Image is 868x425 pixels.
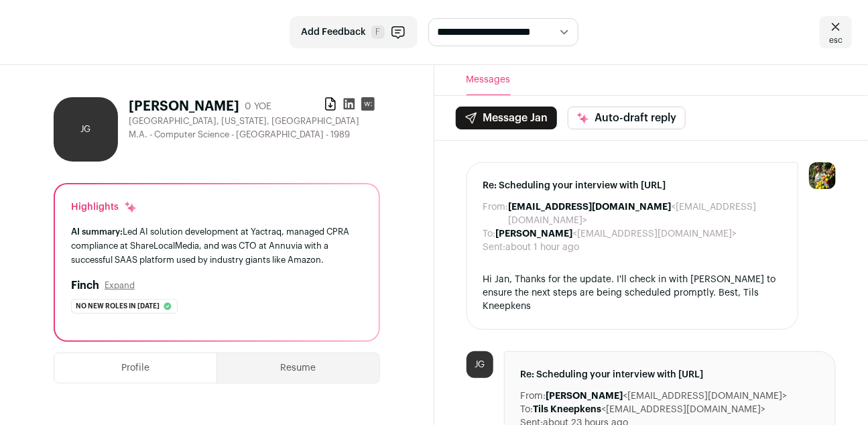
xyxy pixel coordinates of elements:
button: Auto-draft reply [568,107,686,129]
button: Messages [467,65,511,95]
div: Led AI solution development at Yactraq, managed CPRA compliance at ShareLocalMedia, and was CTO a... [71,225,363,267]
span: No new roles in [DATE] [76,300,160,313]
div: Hi Jan, Thanks for the update. I'll check in with [PERSON_NAME] to ensure the next steps are bein... [483,273,782,313]
span: esc [829,35,843,46]
button: Message Jan [456,107,557,129]
span: Add Feedback [301,25,366,39]
div: JG [467,351,493,378]
dd: about 1 hour ago [506,241,580,254]
h1: [PERSON_NAME] [129,97,239,116]
b: [EMAIL_ADDRESS][DOMAIN_NAME] [509,202,672,212]
dt: From: [483,200,509,227]
div: 0 YOE [245,100,271,113]
span: Re: Scheduling your interview with [URL] [483,179,782,192]
dt: From: [521,389,546,403]
dd: <[EMAIL_ADDRESS][DOMAIN_NAME]> [534,403,766,416]
dd: <[EMAIL_ADDRESS][DOMAIN_NAME]> [496,227,737,241]
dd: <[EMAIL_ADDRESS][DOMAIN_NAME]> [509,200,782,227]
b: [PERSON_NAME] [496,229,573,239]
div: M.A. - Computer Science - [GEOGRAPHIC_DATA] - 1989 [129,129,380,140]
h2: Finch [71,278,99,294]
button: Expand [105,280,135,291]
span: F [371,25,385,39]
span: Re: Scheduling your interview with [URL] [521,368,820,381]
a: esc [820,16,852,48]
b: [PERSON_NAME] [546,391,623,401]
button: Resume [217,353,379,383]
span: AI summary: [71,227,123,236]
dt: To: [483,227,496,241]
b: Tils Kneepkens [534,405,602,414]
span: [GEOGRAPHIC_DATA], [US_STATE], [GEOGRAPHIC_DATA] [129,116,359,127]
div: Highlights [71,200,137,214]
button: Add Feedback F [290,16,418,48]
dd: <[EMAIL_ADDRESS][DOMAIN_NAME]> [546,389,788,403]
button: Profile [54,353,216,383]
img: 6689865-medium_jpg [809,162,836,189]
dt: Sent: [483,241,506,254]
div: JG [54,97,118,162]
dt: To: [521,403,534,416]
